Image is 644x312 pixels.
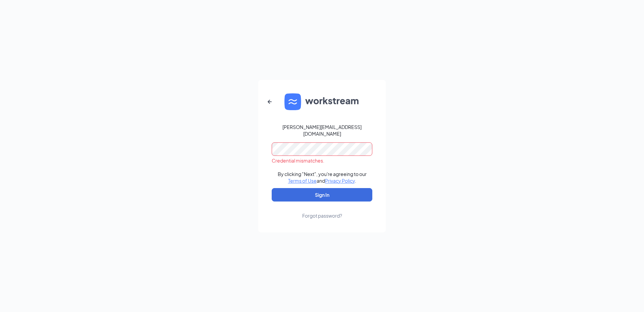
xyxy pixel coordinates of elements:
[288,178,317,184] a: Terms of Use
[272,157,372,164] div: Credential mismatches.
[272,124,372,137] div: [PERSON_NAME][EMAIL_ADDRESS][DOMAIN_NAME]
[278,171,367,184] div: By clicking "Next", you're agreeing to our and .
[272,188,372,202] button: Sign In
[325,178,355,184] a: Privacy Policy
[302,202,342,219] a: Forgot password?
[262,94,278,110] button: ArrowLeftNew
[284,93,360,110] img: WS logo and Workstream text
[266,98,274,106] svg: ArrowLeftNew
[302,212,342,219] div: Forgot password?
